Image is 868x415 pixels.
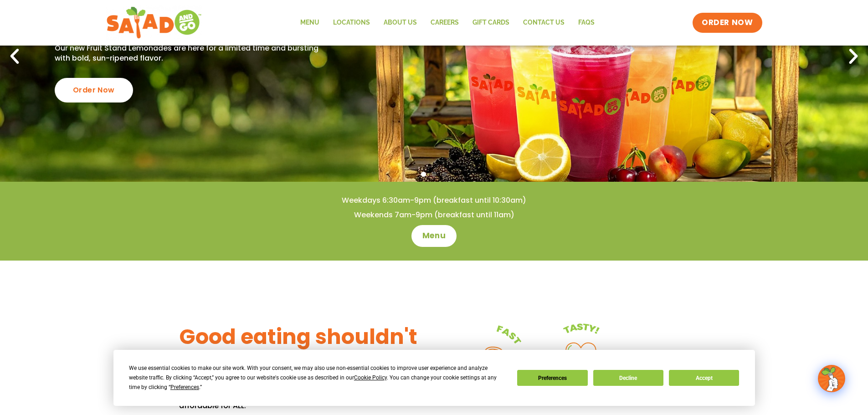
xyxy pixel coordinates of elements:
span: ORDER NOW [702,17,753,28]
div: Next slide [843,46,863,67]
a: Menu [411,225,457,247]
div: We use essential cookies to make our site work. With your consent, we may also use non-essential ... [129,364,506,392]
a: About Us [377,12,424,33]
button: Preferences [517,370,587,386]
h4: Weekends 7am-9pm (breakfast until 11am) [18,210,850,220]
div: Order Now [55,78,133,102]
div: Previous slide [5,46,25,67]
img: wpChatIcon [819,366,844,391]
a: Contact Us [516,12,571,33]
span: Go to slide 1 [421,172,426,177]
h4: Weekdays 6:30am-9pm (breakfast until 10:30am) [18,195,850,205]
a: FAQs [571,12,601,33]
span: Go to slide 3 [442,172,447,177]
div: Cookie Consent Prompt [113,350,755,406]
h3: Good eating shouldn't be complicated. [179,323,434,378]
p: Our new Fruit Stand Lemonades are here for a limited time and bursting with bold, sun-ripened fla... [55,43,323,64]
button: Decline [593,370,663,386]
span: Cookie Policy [354,374,387,381]
a: ORDER NOW [693,13,762,33]
button: Accept [669,370,739,386]
a: Careers [424,12,466,33]
a: Menu [293,12,326,33]
span: Preferences [170,384,199,390]
span: Menu [422,231,446,241]
a: Locations [326,12,377,33]
span: Go to slide 2 [431,172,437,177]
img: new-SAG-logo-768×292 [106,5,202,41]
nav: Menu [293,12,601,33]
a: GIFT CARDS [466,12,516,33]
